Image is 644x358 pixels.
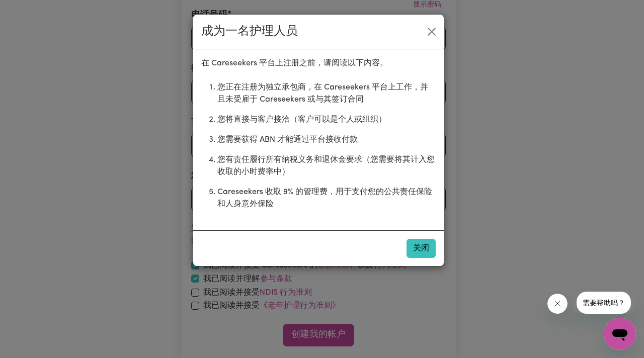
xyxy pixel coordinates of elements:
font: 您需要获得 ABN 才能通过平台接收付款 [217,136,358,144]
font: 您有责任履行所有纳税义务和退休金要求（您需要将其计入您收取的小时费率中） [217,156,435,176]
font: Careseekers 收取 9% 的管理费，用于支付您的公共责任保险和人身意外保险 [217,188,432,208]
font: 您将直接与客户接洽（客户可以是个人或组织） [217,116,386,124]
iframe: 关闭消息 [547,294,568,314]
iframe: 来自公司的消息 [572,292,636,314]
button: 关闭 [407,239,436,258]
iframe: 启动消息传送窗口的按钮 [604,318,636,350]
button: 关闭 [424,24,440,40]
font: 在 Careseekers 平台上注册之前，请阅读以下内容。 [201,59,388,67]
font: 成为一名护理人员 [201,26,298,38]
font: 关闭 [413,244,429,252]
font: 您正在注册为独立承包商，在 Careseekers 平台上工作，并且未受雇于 Careseekers 或与其签订合同 [217,83,428,104]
